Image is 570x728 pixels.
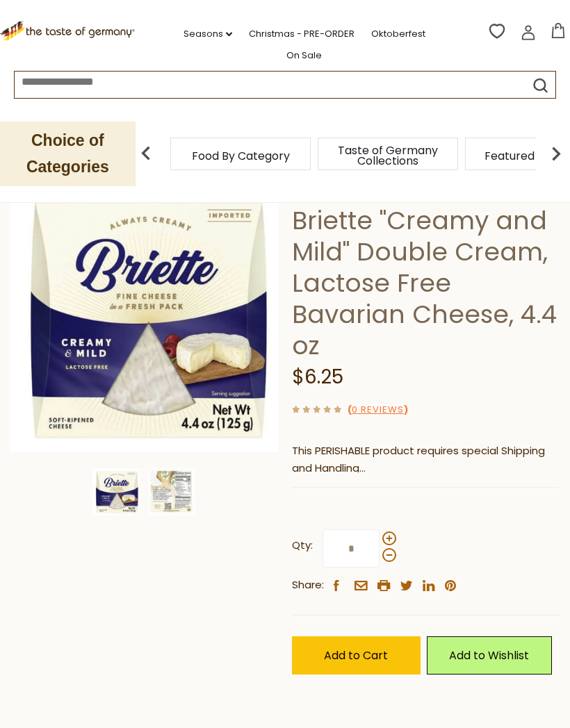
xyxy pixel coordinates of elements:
img: Briette "Creamy and Mild" Double Cream, Lactose Free Bavarian Cheese, 4.4 oz [92,468,140,515]
a: On Sale [286,48,322,63]
a: Oktoberfest [371,26,425,42]
span: Add to Cart [324,647,388,663]
img: next arrow [542,140,570,167]
h1: Briette "Creamy and Mild" Double Cream, Lactose Free Bavarian Cheese, 4.4 oz [292,205,560,361]
img: previous arrow [132,140,160,167]
button: Add to Cart [292,636,421,675]
img: Briette "Creamy and Mild" Double Cream, Lactose Free Bavarian Cheese, 4.4 oz [148,468,195,515]
strong: Qty: [292,537,313,554]
a: Add to Wishlist [427,636,552,675]
img: Briette "Creamy and Mild" Double Cream, Lactose Free Bavarian Cheese, 4.4 oz [10,185,278,452]
span: ( ) [348,403,408,416]
a: Taste of Germany Collections [332,145,443,166]
p: This PERISHABLE product requires special Shipping and Handling [292,442,560,477]
a: 0 Reviews [352,403,404,417]
a: Christmas - PRE-ORDER [249,26,355,42]
span: Share: [292,577,324,594]
a: Food By Category [192,151,290,161]
span: $6.25 [292,363,343,390]
input: Qty: [323,529,380,568]
a: Seasons [184,26,232,42]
